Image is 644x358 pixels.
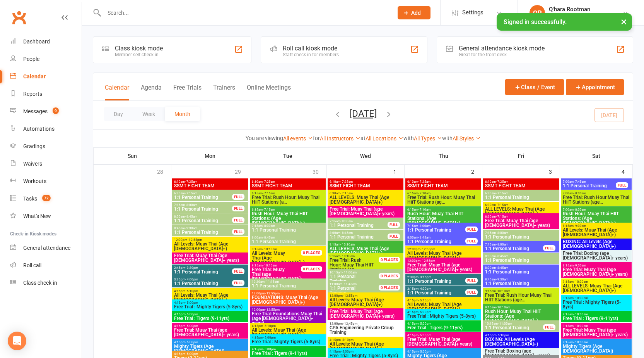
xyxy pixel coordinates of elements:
th: Sat [560,148,633,164]
span: All Levels: Muay Thai (Age [DEMOGRAPHIC_DATA]+) [174,293,246,302]
span: - 9:30am [496,278,508,281]
input: Search... [102,7,388,18]
span: 9:15am [562,313,630,316]
span: - 8:45am [263,236,275,239]
span: 6:10am [407,180,480,183]
span: 1:1 Personal Training [251,228,324,232]
span: Free Trial: Muay Thai (age [DEMOGRAPHIC_DATA]+ years) [329,207,402,216]
div: FULL [232,194,244,200]
span: 9:15am [329,254,388,258]
button: Calendar [105,84,129,100]
span: - 12:55pm [187,238,202,242]
span: Thai (Age [DEMOGRAPHIC_DATA]+) [251,251,310,265]
span: 12:00pm [251,292,324,295]
span: 6:30am [485,203,557,207]
span: 2:30pm [407,275,466,279]
span: 12:00pm [407,247,480,251]
span: 1:1 Personal Training [174,195,232,200]
span: All Levels: Muay Thai (Age [DEMOGRAPHIC_DATA]+) [407,302,480,311]
span: - 8:45am [185,215,197,218]
span: SSMT FIGHT TEAM [329,183,402,188]
div: FULL [543,245,555,251]
div: Class check-in [23,280,57,286]
span: 1:1 Personal Training [329,223,388,228]
div: 0 PLACES [379,273,400,279]
span: Free Trial: Muay Thai (age [DEMOGRAPHIC_DATA]+ years) [174,253,246,263]
span: 8:15am [562,264,630,267]
div: FULL [232,268,244,274]
div: 3 [549,165,560,178]
span: - 8:45am [496,254,508,258]
span: - 5:00pm [185,301,198,304]
a: All Types [414,135,442,142]
th: Tue [249,148,327,164]
span: 9:15am [485,306,557,309]
div: 30 [313,165,326,178]
span: - 5:10pm [419,299,431,302]
div: FULL [232,229,244,235]
span: 7:00am [562,208,630,211]
div: Gradings [23,143,45,149]
span: 8:15am [562,224,630,228]
span: 7:15am [329,220,388,223]
span: - 12:55pm [420,247,435,251]
span: - 8:00am [418,224,430,228]
button: Agenda [141,84,162,100]
span: - 11:00am [498,322,512,325]
span: 10:30am [251,280,324,284]
a: Class kiosk mode [10,274,82,292]
a: Dashboard [10,33,82,50]
span: 1:1 Personal Training [174,281,232,286]
button: Class / Event [505,79,564,95]
a: General attendance kiosk mode [10,239,82,257]
span: Free Trial : Tigers (9-11yrs) [562,316,630,321]
span: - 7:15am [340,192,353,195]
span: 1:1 Personal Training [407,239,466,244]
span: - 9:00am [574,264,586,267]
span: - 12:55pm [265,308,280,311]
span: 8:00am [174,215,232,218]
div: Class kiosk mode [115,45,163,52]
span: - 10:00am [574,280,588,284]
div: Messages [23,108,48,114]
span: 7:15am [251,224,324,228]
span: 9 [53,107,59,114]
span: - 10:10am [496,289,510,293]
button: Trainers [213,84,235,100]
span: - 7:10am [418,208,430,211]
span: Thai (age [DEMOGRAPHIC_DATA]+ years) [251,267,310,286]
span: 9:15am [329,243,402,246]
div: Member self check-in [115,52,163,57]
span: 1:1 Personal Training [174,230,232,235]
div: 28 [157,165,171,178]
span: - 10:00am [574,313,588,316]
span: 6:30am [485,215,557,218]
span: 9:15am [251,264,310,267]
span: 6:30am [174,192,232,195]
span: - 7:25am [185,180,197,183]
span: - 5:00pm [419,310,431,314]
span: 12:00pm [329,322,402,325]
div: Waivers [23,161,42,167]
span: 1:1 Personal Training [485,195,557,200]
div: Open Intercom Messenger [8,332,26,350]
span: 4:15pm [407,322,480,325]
span: 9:15am [251,247,310,251]
span: SSMT FIGHT TEAM [485,183,557,188]
span: - 8:00am [574,208,586,211]
span: 1:1 Personal Training [174,207,232,211]
span: 1:1 Personal Training [251,239,324,244]
button: [DATE] [350,108,377,119]
span: 8:00am [251,236,324,239]
span: Free Trial: Rush Hour: Muay Thai HiiT Stations (ag... [407,195,480,204]
span: SSMT FIGHT TEAM [251,183,324,188]
span: - 10:00am [574,296,588,300]
button: Add [398,6,430,19]
a: Calendar [10,68,82,85]
span: Free Trial : Tigers (9-11yrs) [174,316,246,321]
div: FULL [465,289,478,295]
span: 7:00am [562,192,630,195]
span: - 10:10am [263,247,277,251]
span: - 7:10am [418,192,430,195]
span: 7:00am [562,180,616,183]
